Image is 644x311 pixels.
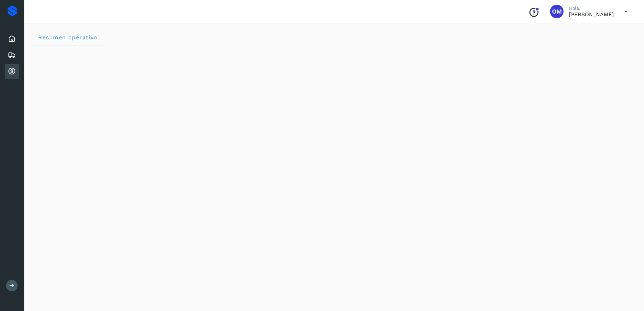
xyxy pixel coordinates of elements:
[5,48,19,63] div: Embarques
[5,64,19,79] div: Cuentas por cobrar
[569,5,614,11] p: Hola,
[38,34,98,41] span: Resumen operativo
[569,11,614,18] p: OZIEL MATA MURO
[5,31,19,46] div: Inicio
